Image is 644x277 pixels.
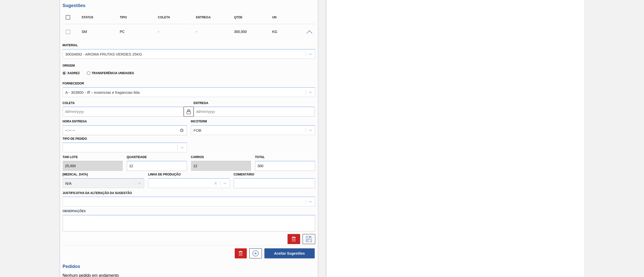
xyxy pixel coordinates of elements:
div: Nova sugestão [247,248,262,258]
label: Observações [63,208,315,215]
label: Hora Entrega [63,118,187,125]
div: Excluir Sugestões [232,248,247,258]
h3: Pedidos [63,264,315,269]
h3: Sugestões [63,3,315,8]
label: Linha de Produção [148,173,181,176]
input: dd/mm/yyyy [63,107,184,117]
div: Salvar Sugestão [300,234,315,244]
label: Tam lote [63,154,123,161]
div: Excluir Sugestão [285,234,300,244]
div: FOB [194,128,202,132]
label: Entrega [194,101,209,105]
label: Origem [63,64,75,67]
label: Transferência Unidades [87,71,134,75]
div: 300,000 [233,30,276,34]
div: Sugestão Manual [80,30,124,34]
div: Status [80,16,124,19]
label: [MEDICAL_DATA] [63,173,88,176]
div: - [195,30,238,34]
div: Entrega [195,16,238,19]
div: UN [271,16,314,19]
div: Qtde [233,16,276,19]
div: 30034692 - AROMA FRUTAS VERDES 25KG [65,52,142,56]
div: A - 303800 - Iff – essencias e fragancias ltda [65,90,140,94]
button: locked [184,107,194,117]
label: Xadrez [63,71,80,75]
label: Carros [191,155,204,159]
input: dd/mm/yyyy [194,107,315,117]
label: Justificativa da Alteração da Sugestão [63,191,132,195]
label: Fornecedor [63,82,84,85]
label: Total [255,155,265,159]
div: Pedido de Compra [118,30,162,34]
label: Quantidade [127,155,147,159]
div: Aceitar Sugestões [262,248,315,259]
img: locked [186,109,192,115]
div: - [156,30,200,34]
label: Tipo de pedido [63,137,87,141]
label: Comentário [234,171,315,178]
label: Material [63,43,78,47]
label: Coleta [63,101,75,105]
button: Aceitar Sugestões [264,248,315,258]
div: Coleta [156,16,200,19]
div: Tipo [118,16,162,19]
label: Incoterm [191,120,207,123]
div: KG [271,30,314,34]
